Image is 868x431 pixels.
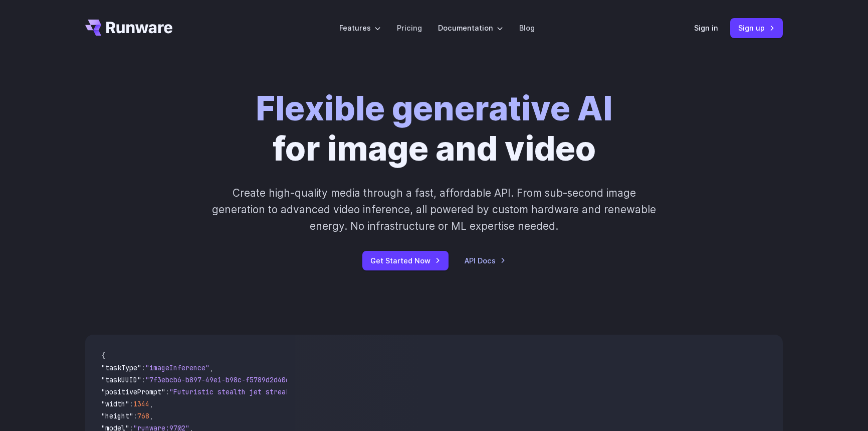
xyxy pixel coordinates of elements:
span: "imageInference" [145,363,209,372]
span: : [129,399,133,408]
span: "7f3ebcb6-b897-49e1-b98c-f5789d2d40d7" [145,375,298,384]
a: Blog [519,22,535,34]
span: : [141,375,145,384]
a: Sign in [694,22,718,34]
span: "height" [101,411,133,420]
span: { [101,351,105,360]
span: : [133,411,137,420]
a: Go to / [85,20,172,36]
span: "taskType" [101,363,141,372]
span: "positivePrompt" [101,387,165,396]
p: Create high-quality media through a fast, affordable API. From sub-second image generation to adv... [211,185,658,235]
span: : [141,363,145,372]
a: Sign up [730,18,783,38]
h1: for image and video [256,88,612,169]
span: , [209,363,213,372]
span: "width" [101,399,129,408]
span: "Futuristic stealth jet streaking through a neon-lit cityscape with glowing purple exhaust" [169,387,534,396]
span: , [149,399,153,408]
span: : [165,387,169,396]
label: Documentation [438,22,503,34]
a: Pricing [397,22,422,34]
a: API Docs [465,255,506,266]
span: 1344 [133,399,149,408]
span: , [149,411,153,420]
span: 768 [137,411,149,420]
label: Features [339,22,381,34]
strong: Flexible generative AI [256,88,612,128]
a: Get Started Now [362,251,449,270]
span: "taskUUID" [101,375,141,384]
